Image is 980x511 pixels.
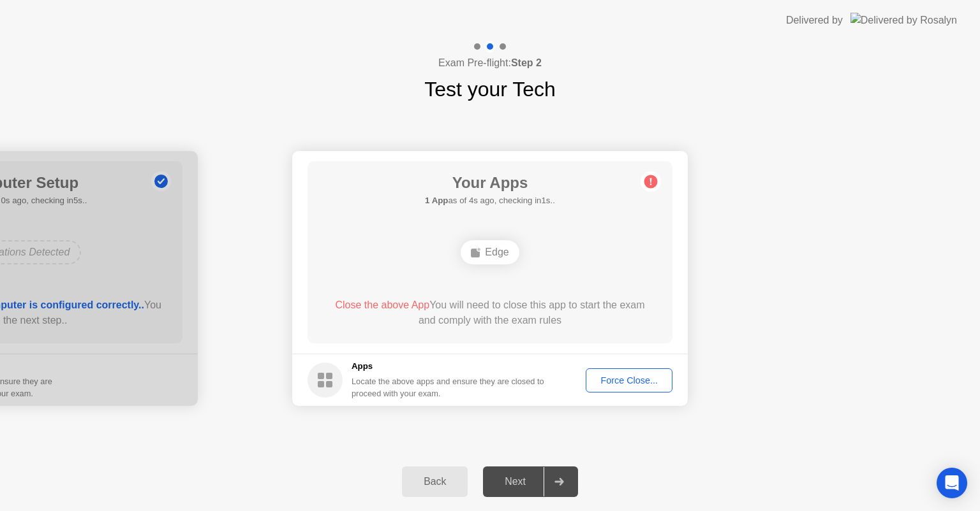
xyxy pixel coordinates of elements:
button: Force Close... [586,368,672,392]
button: Back [402,466,468,497]
h1: Test your Tech [424,74,556,104]
h5: Apps [352,360,545,373]
button: Next [483,466,578,497]
span: Close the above App [335,299,429,310]
div: Open Intercom Messenger [937,468,967,498]
div: Edge [461,240,519,264]
div: You will need to close this app to start the exam and comply with the exam rules [326,298,655,328]
div: Delivered by [786,13,843,28]
div: Next [487,476,544,487]
h4: Exam Pre-flight: [438,55,542,71]
b: Step 2 [511,57,542,68]
h1: Your Apps [425,171,555,194]
div: Force Close... [590,375,668,385]
h5: as of 4s ago, checking in1s.. [425,194,555,207]
div: Locate the above apps and ensure they are closed to proceed with your exam. [352,375,545,399]
div: Back [406,476,464,487]
b: 1 App [425,196,448,205]
img: Delivered by Rosalyn [850,13,957,27]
